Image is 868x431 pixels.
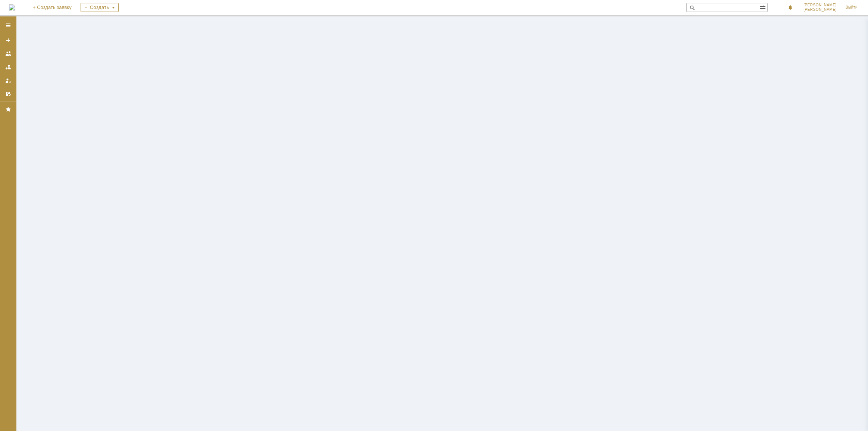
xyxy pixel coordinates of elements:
a: Мои заявки [2,75,14,87]
span: [PERSON_NAME] [803,7,837,12]
a: Заявки в моей ответственности [2,61,14,73]
a: Перейти на домашнюю страницу [9,4,15,10]
a: Создать заявку [2,34,14,46]
img: logo [9,4,15,10]
span: [PERSON_NAME] [803,3,837,7]
a: Мои согласования [2,88,14,100]
div: Создать [81,3,119,12]
a: Заявки на командах [2,48,14,60]
span: Расширенный поиск [760,3,767,10]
